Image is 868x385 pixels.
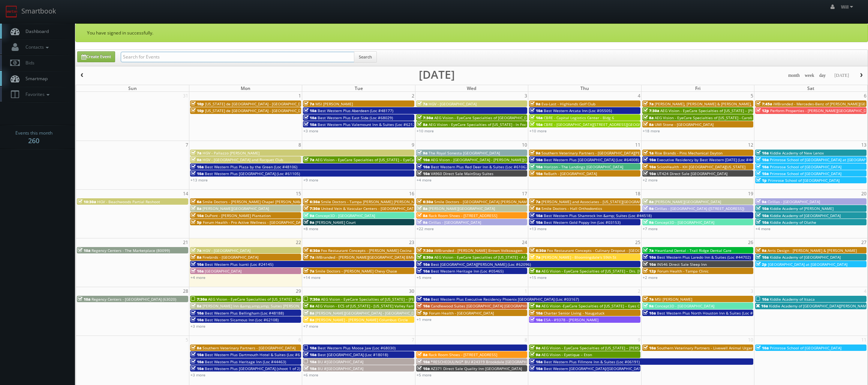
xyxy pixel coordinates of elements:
[770,150,824,156] span: Kiddie Academy of New Lenox
[643,275,658,280] a: +2 more
[541,352,592,357] span: AEG Vision - Eyetique – Eton
[202,157,283,162] span: HGV - [GEOGRAPHIC_DATA] and Racquet Club
[807,85,814,91] span: Sat
[756,178,767,183] span: 1p
[643,108,659,113] span: 7:30a
[205,268,241,274] span: [GEOGRAPHIC_DATA]
[756,262,767,267] span: 2p
[530,157,543,162] span: 10a
[121,52,354,62] input: Search for Events
[544,220,621,225] span: Best Western Gold Poppy Inn (Loc #03153)
[318,359,363,364] span: BU #[GEOGRAPHIC_DATA]
[202,199,328,204] span: Smile Doctors - [PERSON_NAME] Chapel [PERSON_NAME] Orthodontic
[580,85,589,91] span: Thu
[770,345,841,351] span: Primrose School of [GEOGRAPHIC_DATA]
[756,213,769,218] span: 10a
[417,303,430,309] span: 10a
[417,268,430,274] span: 10a
[304,366,316,371] span: 10a
[417,150,427,156] span: 9a
[303,275,321,280] a: +14 more
[770,206,834,211] span: Kiddie Academy of [PERSON_NAME]
[643,157,656,162] span: 10a
[530,108,543,113] span: 10a
[318,352,388,357] span: Best [GEOGRAPHIC_DATA] (Loc #18018)
[655,248,732,253] span: Heartland Dental - Trail Ridge Dental Care
[417,122,427,127] span: 8a
[657,262,707,267] span: IN546 Direct Sale Sleep Inn
[417,206,427,211] span: 8a
[541,150,664,156] span: Southern Veterinary Partners - [GEOGRAPHIC_DATA][PERSON_NAME]
[22,91,51,97] span: Favorites
[756,108,769,113] span: 12p
[191,317,204,322] span: 10a
[530,213,543,218] span: 10a
[191,262,204,267] span: 10a
[303,177,318,183] a: +9 more
[191,303,201,309] span: 8a
[417,128,434,133] a: +10 more
[643,164,656,169] span: 10a
[756,297,769,302] span: 10a
[191,164,204,169] span: 10a
[315,213,375,218] span: Concept3D - [GEOGRAPHIC_DATA]
[304,268,314,274] span: 7a
[431,297,579,302] span: Best Western Plus Executive Residency Phoenix [GEOGRAPHIC_DATA] (Loc #03167)
[191,220,202,225] span: 5p
[643,115,654,120] span: 8a
[643,226,658,231] a: +7 more
[657,255,751,260] span: Best Western Plus Laredo Inn & Suites (Loc #44702)
[91,248,170,253] span: Regency Centers - The Marketplace (80099)
[417,177,432,183] a: +4 more
[304,345,316,351] span: 10a
[643,206,654,211] span: 9a
[191,268,204,274] span: 10a
[643,262,656,267] span: 10a
[202,345,295,351] span: Southern Veterinary Partners - [GEOGRAPHIC_DATA]
[191,255,201,260] span: 8a
[303,372,318,378] a: +6 more
[530,317,543,322] span: 10a
[530,150,540,156] span: 9a
[544,115,614,120] span: CBRE - Capital Logistics Center - Bldg 6
[434,248,522,253] span: iMBranded - [PERSON_NAME] Brown Volkswagen
[417,359,430,364] span: 10a
[321,206,417,211] span: United Vein & Vascular Centers - [GEOGRAPHIC_DATA]
[770,220,816,225] span: Kiddie Academy of Olathe
[417,213,427,218] span: 8a
[22,28,49,34] span: Dashboard
[182,92,189,100] span: 31
[786,71,802,80] button: month
[657,164,745,169] span: ScionHealth - KH [GEOGRAPHIC_DATA][US_STATE]
[431,366,522,371] span: AZ371 Direct Sale Quality Inn [GEOGRAPHIC_DATA]
[429,101,477,106] span: HGV - [GEOGRAPHIC_DATA]
[190,275,205,280] a: +4 more
[657,345,807,351] span: Southern Veterinary Partners - Livewell Animal Urgent Care of [GEOGRAPHIC_DATA]
[429,213,497,218] span: Rack Room Shoes - [STREET_ADDRESS]
[643,128,660,133] a: +18 more
[467,85,476,91] span: Wed
[530,164,543,169] span: 10a
[768,262,847,267] span: [GEOGRAPHIC_DATA] at [GEOGRAPHIC_DATA]
[205,366,325,371] span: Best Western Plus [GEOGRAPHIC_DATA] (shoot 1 of 2) (Loc #15116)
[315,220,356,225] span: [PERSON_NAME] Court
[321,199,448,204] span: Smile Doctors - Tampa [PERSON_NAME] [PERSON_NAME] Orthodontics
[547,248,666,253] span: Fox Restaurant Concepts - Culinary Dropout - [GEOGRAPHIC_DATA]
[205,310,284,316] span: Best Western Plus Bellingham (Loc #48188)
[768,248,857,253] span: Arris Design - [PERSON_NAME] & [PERSON_NAME]
[417,171,430,176] span: 10a
[315,101,353,106] span: MSI [PERSON_NAME]
[544,122,664,127] span: CBRE - [GEOGRAPHIC_DATA][STREET_ADDRESS][GEOGRAPHIC_DATA]
[429,206,495,211] span: [PERSON_NAME][GEOGRAPHIC_DATA]
[530,352,540,357] span: 9a
[541,199,659,204] span: [PERSON_NAME] and Associates - [US_STATE][GEOGRAPHIC_DATA]
[417,262,430,267] span: 10a
[321,248,452,253] span: Fox Restaurant Concepts - [PERSON_NAME] Cocina - [GEOGRAPHIC_DATA]
[208,297,348,302] span: AEG Vision - EyeCare Specialties of [US_STATE] – Southwest Orlando Eye Care
[205,164,297,169] span: Best Western Plus Plaza by the Green (Loc #48106)
[205,213,271,218] span: DuPont - [PERSON_NAME] Plantation
[417,220,427,225] span: 9a
[643,310,656,316] span: 10a
[434,255,556,260] span: AEG Vision - EyeCare Specialties of [US_STATE] - A1A Family EyeCare
[304,213,314,218] span: 9a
